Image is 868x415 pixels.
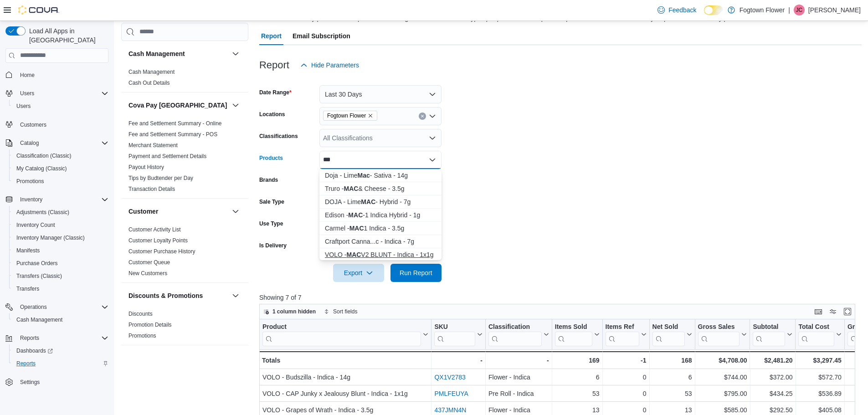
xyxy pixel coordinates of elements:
[16,194,108,205] span: Inventory
[128,153,206,160] span: Payment and Settlement Details
[753,355,792,366] div: $2,481.20
[230,48,241,59] button: Cash Management
[555,323,592,331] div: Items Sold
[16,316,62,323] span: Cash Management
[259,60,289,71] h3: Report
[325,171,436,180] div: Doja - Lime - Sativa - 14g
[128,248,195,255] span: Customer Purchase History
[344,185,358,192] strong: MAC
[18,5,59,15] img: Cova
[555,388,600,399] div: 53
[16,221,55,229] span: Inventory Count
[16,347,53,354] span: Dashboards
[605,323,639,331] div: Items Ref
[259,133,298,140] label: Classifications
[753,323,792,346] button: Subtotal
[128,164,164,171] span: Payout History
[16,194,46,205] button: Inventory
[652,323,692,346] button: Net Sold
[128,79,170,87] span: Cash Out Details
[434,390,468,397] a: PMLFEUYA
[16,302,51,313] button: Operations
[128,207,228,216] button: Customer
[16,69,108,81] span: Home
[361,198,375,205] strong: MAC
[652,372,692,383] div: 6
[16,272,62,280] span: Transfers (Classic)
[605,372,646,383] div: 0
[13,163,108,174] span: My Catalog (Classic)
[128,291,228,300] button: Discounts & Promotions
[704,5,723,15] input: Dark Mode
[128,142,178,149] a: Merchant Statement
[16,88,38,99] button: Users
[230,290,241,301] button: Discounts & Promotions
[346,251,361,258] strong: MAC
[798,388,841,399] div: $536.89
[488,388,549,399] div: Pre Roll - Indica
[652,388,692,399] div: 53
[262,388,428,399] div: VOLO - CAP Junky x Jealousy Blunt - Indica - 1x1g
[259,176,278,184] label: Brands
[13,271,66,282] a: Transfers (Classic)
[16,138,42,149] button: Catalog
[311,61,359,70] span: Hide Parameters
[319,209,442,222] button: Edison - MAC-1 Indica Hybrid - 1g
[9,282,112,295] button: Transfers
[128,259,170,266] span: Customer Queue
[20,121,46,128] span: Customers
[128,80,170,86] a: Cash Out Details
[319,195,442,209] button: DOJA - Lime MAC - Hybrid - 7g
[259,198,284,205] label: Sale Type
[297,56,363,74] button: Hide Parameters
[9,313,112,326] button: Cash Management
[348,211,363,219] strong: MAC
[128,101,228,110] button: Cova Pay [GEOGRAPHIC_DATA]
[121,224,248,282] div: Customer
[13,150,75,161] a: Classification (Classic)
[259,220,283,227] label: Use Type
[128,153,206,159] a: Payment and Settlement Details
[261,27,282,45] span: Report
[128,259,170,266] a: Customer Queue
[13,258,108,269] span: Purchase Orders
[327,111,366,120] span: Fogtown Flower
[13,232,88,243] a: Inventory Manager (Classic)
[654,1,700,19] a: Feedback
[16,333,108,343] span: Reports
[325,210,436,220] div: Edison - -1 Indica Hybrid - 1g
[13,207,108,218] span: Adjustments (Classic)
[13,220,108,231] span: Inventory Count
[555,355,600,366] div: 169
[128,248,195,255] a: Customer Purchase History
[2,193,112,206] button: Inventory
[128,207,158,216] h3: Customer
[16,119,108,130] span: Customers
[128,68,175,76] span: Cash Management
[320,306,361,317] button: Sort fields
[16,209,69,216] span: Adjustments (Classic)
[2,118,112,131] button: Customers
[794,5,805,15] div: Jeremy Crich
[698,323,747,346] button: Gross Sales
[555,323,600,346] button: Items Sold
[16,377,43,388] a: Settings
[16,302,108,313] span: Operations
[434,323,483,346] button: SKU
[128,120,222,127] a: Fee and Settlement Summary - Online
[753,323,785,331] div: Subtotal
[319,222,442,235] button: Carmel - MAC 1 Indica - 3.5g
[798,355,841,366] div: $3,297.45
[9,344,112,357] a: Dashboards
[333,264,384,282] button: Export
[13,245,43,256] a: Manifests
[798,323,834,331] div: Total Cost
[13,345,108,356] span: Dashboards
[488,355,549,366] div: -
[128,333,156,339] a: Promotions
[429,113,436,120] button: Open list of options
[2,68,112,82] button: Home
[16,178,44,185] span: Promotions
[2,137,112,149] button: Catalog
[262,355,428,366] div: Totals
